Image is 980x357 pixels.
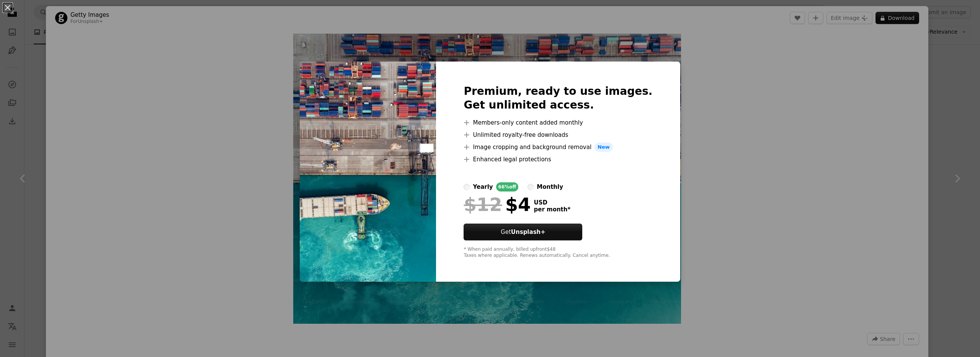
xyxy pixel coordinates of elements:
[464,118,652,127] li: Members-only content added monthly
[534,199,570,206] span: USD
[464,247,652,259] div: * When paid annually, billed upfront $48 Taxes where applicable. Renews automatically. Cancel any...
[464,195,531,214] div: $4
[464,84,652,112] h2: Premium, ready to use images. Get unlimited access.
[534,206,570,213] span: per month *
[464,155,652,164] li: Enhanced legal protections
[595,143,613,152] span: New
[528,184,534,190] input: monthly
[496,182,519,191] div: 66% off
[300,62,436,282] img: premium_photo-1661879937750-3c071ab344a2
[537,182,563,191] div: monthly
[464,143,652,152] li: Image cropping and background removal
[511,229,546,235] strong: Unsplash+
[464,195,502,214] span: $12
[464,130,652,140] li: Unlimited royalty-free downloads
[464,184,470,190] input: yearly66%off
[464,224,582,240] button: GetUnsplash+
[473,182,493,191] div: yearly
